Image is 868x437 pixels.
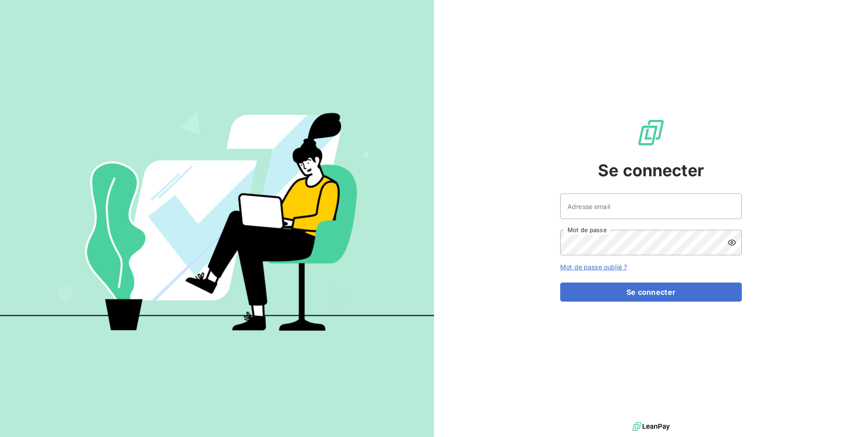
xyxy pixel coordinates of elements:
[560,263,627,271] a: Mot de passe oublié ?
[632,420,670,433] img: logo
[598,158,704,183] span: Se connecter
[560,283,742,302] button: Se connecter
[560,194,742,219] input: placeholder
[636,118,666,147] img: Logo LeanPay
